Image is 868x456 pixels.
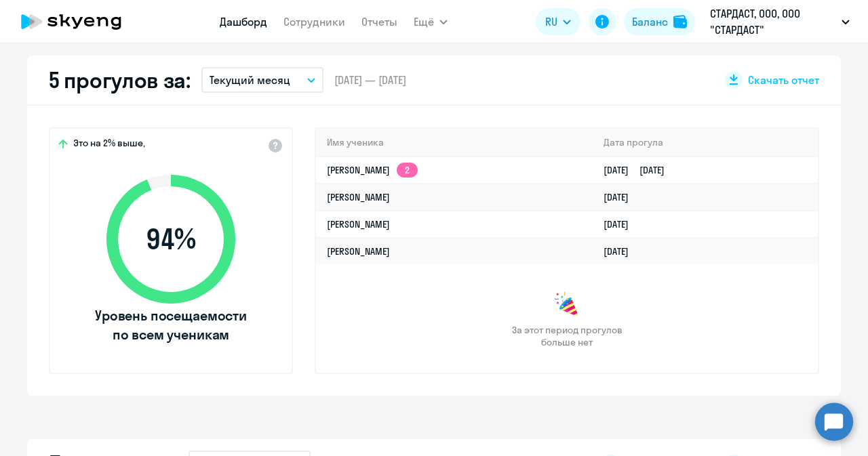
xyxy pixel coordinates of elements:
[334,72,406,87] span: [DATE] — [DATE]
[673,15,687,28] img: balance
[414,14,434,30] span: Ещё
[414,8,448,35] button: Ещё
[327,191,390,203] a: [PERSON_NAME]
[536,8,580,35] button: RU
[624,8,695,35] button: Балансbalance
[220,15,267,28] a: Дашборд
[703,5,856,38] button: СТАРДАСТ, ООО, ООО "СТАРДАСТ"
[604,191,639,203] a: [DATE]
[327,245,390,257] a: [PERSON_NAME]
[510,324,624,348] span: За этот период прогулов больше нет
[604,218,639,230] a: [DATE]
[397,163,418,178] app-skyeng-badge: 2
[545,14,557,30] span: RU
[748,72,819,87] span: Скачать отчет
[93,306,249,344] span: Уровень посещаемости по всем ученикам
[327,164,418,176] a: [PERSON_NAME]2
[49,66,191,94] h2: 5 прогулов за:
[201,67,323,93] button: Текущий месяц
[593,129,818,157] th: Дата прогула
[316,129,593,157] th: Имя ученика
[93,223,249,255] span: 94 %
[361,15,397,28] a: Отчеты
[553,291,580,318] img: congrats
[73,137,145,153] span: Это на 2% выше,
[604,164,675,176] a: [DATE][DATE]
[283,15,345,28] a: Сотрудники
[604,245,639,257] a: [DATE]
[210,72,290,88] p: Текущий месяц
[632,14,668,30] div: Баланс
[327,218,390,230] a: [PERSON_NAME]
[710,5,836,38] p: СТАРДАСТ, ООО, ООО "СТАРДАСТ"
